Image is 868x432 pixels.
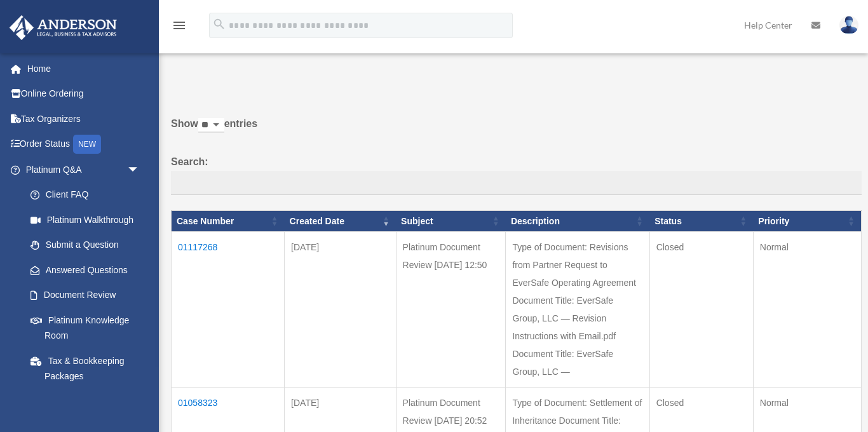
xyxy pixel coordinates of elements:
[649,232,753,388] td: Closed
[172,210,285,232] th: Case Number: activate to sort column ascending
[18,182,153,208] a: Client FAQ
[18,389,153,429] a: Land Trust & Deed Forum
[212,17,226,31] i: search
[171,115,862,145] label: Show entries
[9,81,159,107] a: Online Ordering
[285,210,397,232] th: Created Date: activate to sort column ascending
[9,56,159,81] a: Home
[753,232,861,388] td: Normal
[285,232,397,388] td: [DATE]
[753,210,861,232] th: Priority: activate to sort column ascending
[18,233,153,258] a: Submit a Question
[171,171,862,195] input: Search:
[127,157,153,183] span: arrow_drop_down
[18,283,153,308] a: Document Review
[18,348,153,389] a: Tax & Bookkeeping Packages
[172,232,285,388] td: 01117268
[506,232,649,388] td: Type of Document: Revisions from Partner Request to EverSafe Operating Agreement Document Title: ...
[172,18,187,33] i: menu
[649,210,753,232] th: Status: activate to sort column ascending
[18,307,153,348] a: Platinum Knowledge Room
[18,257,146,283] a: Answered Questions
[73,135,101,154] div: NEW
[839,16,858,34] img: User Pic
[396,210,506,232] th: Subject: activate to sort column ascending
[171,153,862,195] label: Search:
[6,15,121,40] img: Anderson Advisors Platinum Portal
[198,118,224,133] select: Showentries
[9,157,153,182] a: Platinum Q&Aarrow_drop_down
[9,106,159,132] a: Tax Organizers
[172,22,187,33] a: menu
[396,232,506,388] td: Platinum Document Review [DATE] 12:50
[9,132,159,158] a: Order StatusNEW
[18,207,153,233] a: Platinum Walkthrough
[506,210,649,232] th: Description: activate to sort column ascending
